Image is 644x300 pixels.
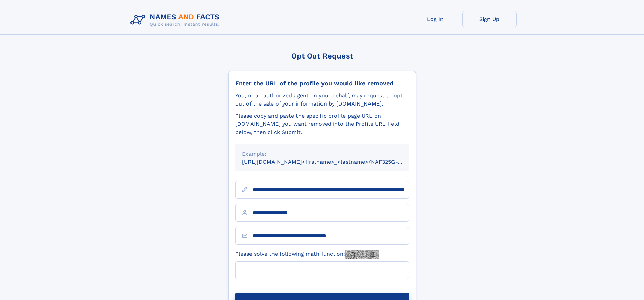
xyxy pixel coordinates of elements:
[128,11,225,29] img: Logo Names and Facts
[242,150,402,158] div: Example:
[408,11,462,27] a: Log In
[462,11,517,27] a: Sign Up
[242,159,422,165] small: [URL][DOMAIN_NAME]<firstname>_<lastname>/NAF325G-xxxxxxxx
[235,250,379,259] label: Please solve the following math function:
[235,79,409,87] div: Enter the URL of the profile you would like removed
[235,112,409,136] div: Please copy and paste the specific profile page URL on [DOMAIN_NAME] you want removed into the Pr...
[228,52,416,60] div: Opt Out Request
[235,92,409,108] div: You, or an authorized agent on your behalf, may request to opt-out of the sale of your informatio...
